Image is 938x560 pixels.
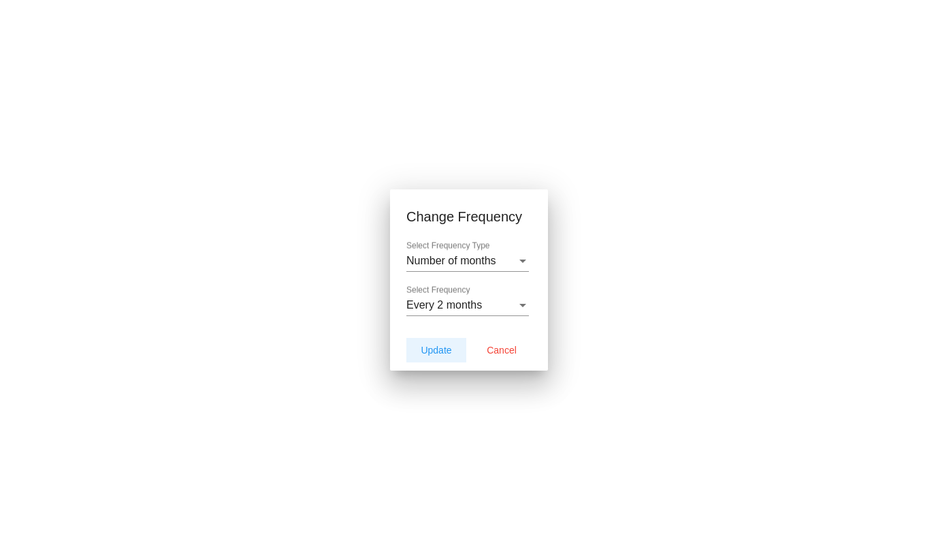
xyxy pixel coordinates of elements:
mat-select: Select Frequency Type [406,255,529,267]
button: Cancel [472,338,532,362]
button: Update [406,338,466,362]
span: Update [421,345,451,356]
span: Number of months [406,255,496,266]
span: Cancel [487,345,517,356]
h1: Change Frequency [406,206,532,228]
span: Every 2 months [406,299,482,311]
mat-select: Select Frequency [406,299,529,311]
